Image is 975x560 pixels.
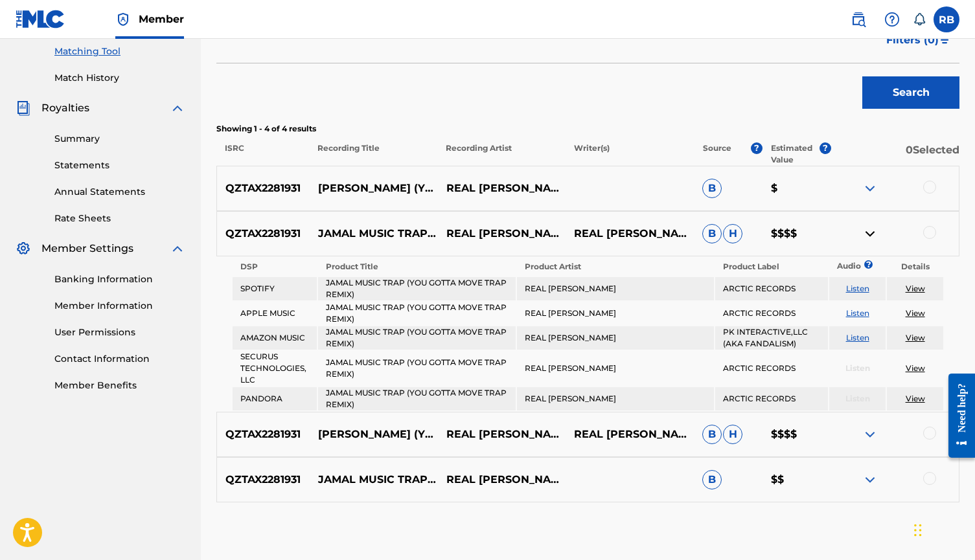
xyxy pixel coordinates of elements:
[878,24,959,56] button: Filters (0)
[771,142,819,166] p: Estimated Value
[723,224,742,243] span: H
[41,241,133,256] span: Member Settings
[723,425,742,444] span: H
[139,12,184,27] span: Member
[517,302,714,325] td: REAL [PERSON_NAME]
[16,10,65,28] img: MLC Logo
[715,351,828,386] td: ARCTIC RECORDS
[886,32,939,48] span: Filters ( 0 )
[862,76,959,109] button: Search
[868,260,869,269] span: ?
[763,181,831,196] p: $
[715,277,828,300] td: ARCTIC RECORDS
[879,6,905,32] div: Help
[829,363,886,374] p: Listen
[309,472,437,487] p: JAMAL MUSIC TRAP (YOU GOTTA MOVE TRAP REMIX)
[318,387,515,410] td: JAMAL MUSIC TRAP (YOU GOTTA MOVE TRAP REMIX)
[862,181,878,196] img: expand
[517,277,714,300] td: REAL [PERSON_NAME]
[715,302,828,325] td: ARCTIC RECORDS
[318,277,515,300] td: JAMAL MUSIC TRAP (YOU GOTTA MOVE TRAP REMIX)
[517,326,714,350] td: REAL [PERSON_NAME]
[233,351,317,386] td: SECURUS TECHNOLOGIES, LLC
[910,498,975,560] iframe: Chat Widget
[233,258,317,276] th: DSP
[939,363,975,469] iframe: Resource Center
[309,142,437,166] p: Recording Title
[437,181,566,196] p: REAL [PERSON_NAME]
[233,387,317,410] td: PANDORA
[54,45,185,58] a: Matching Tool
[233,326,317,350] td: AMAZON MUSIC
[751,142,763,154] span: ?
[318,258,515,276] th: Product Title
[934,6,959,32] div: User Menu
[318,351,515,386] td: JAMAL MUSIC TRAP (YOU GOTTA MOVE TRAP REMIX)
[217,226,309,241] p: QZTAX2281931
[170,241,185,256] img: expand
[16,100,31,116] img: Royalties
[702,224,722,243] span: B
[763,226,831,241] p: $$$$
[54,352,185,366] a: Contact Information
[233,302,317,325] td: APPLE MUSIC
[217,472,309,487] p: QZTAX2281931
[54,273,185,286] a: Banking Information
[216,123,959,135] p: Showing 1 - 4 of 4 results
[846,333,869,342] a: Listen
[846,284,869,293] a: Listen
[906,394,925,403] a: View
[54,299,185,313] a: Member Information
[702,179,722,198] span: B
[517,387,714,410] td: REAL [PERSON_NAME]
[703,142,731,166] p: Source
[906,284,925,293] a: View
[517,351,714,386] td: REAL [PERSON_NAME]
[54,212,185,225] a: Rate Sheets
[910,498,975,560] div: Widget chat
[715,258,828,276] th: Product Label
[862,472,878,487] img: expand
[437,142,566,166] p: Recording Artist
[913,13,926,26] div: Notifications
[702,470,722,489] span: B
[54,326,185,339] a: User Permissions
[115,12,131,27] img: Top Rightsholder
[884,12,900,27] img: help
[309,427,437,442] p: [PERSON_NAME] (YOU GOTTA MOVE)
[566,226,694,241] p: REAL [PERSON_NAME]
[829,260,845,272] p: Audio
[887,258,943,276] th: Details
[820,142,831,154] span: ?
[54,379,185,392] a: Member Benefits
[715,326,828,350] td: PK INTERACTIVE,LLC (AKA FANDALISM)
[845,6,871,32] a: Public Search
[170,100,185,116] img: expand
[715,387,828,410] td: ARCTIC RECORDS
[906,363,925,373] a: View
[16,241,31,256] img: Member Settings
[54,71,185,85] a: Match History
[54,185,185,199] a: Annual Statements
[939,36,950,44] img: filter
[217,427,309,442] p: QZTAX2281931
[54,132,185,146] a: Summary
[309,181,437,196] p: [PERSON_NAME] (YOU GOTTA MOVE)
[41,100,89,116] span: Royalties
[906,333,925,342] a: View
[862,226,878,241] img: contract
[851,12,866,27] img: search
[517,258,714,276] th: Product Artist
[233,277,317,300] td: SPOTIFY
[437,427,566,442] p: REAL [PERSON_NAME]
[566,142,694,166] p: Writer(s)
[829,393,886,405] p: Listen
[763,427,831,442] p: $$$$
[216,142,309,166] p: ISRC
[914,511,922,550] div: Trageți
[309,226,437,241] p: JAMAL MUSIC TRAP (YOU GOTTA MOVE TRAP REMIX)
[437,226,566,241] p: REAL [PERSON_NAME]
[318,326,515,350] td: JAMAL MUSIC TRAP (YOU GOTTA MOVE TRAP REMIX)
